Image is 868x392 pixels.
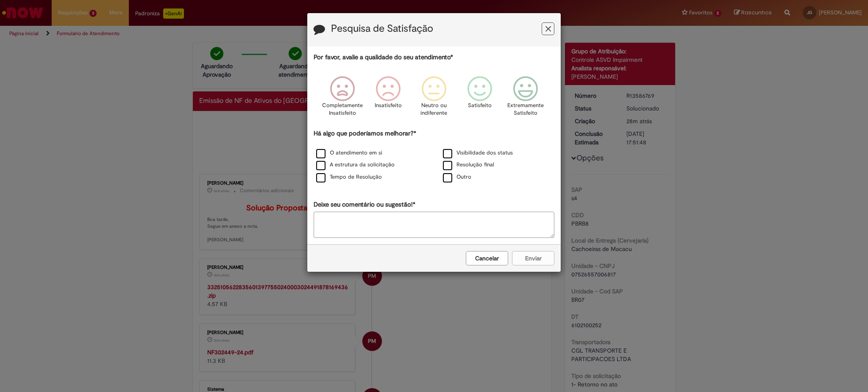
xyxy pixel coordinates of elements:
p: Completamente Insatisfeito [322,102,363,117]
p: Insatisfeito [375,102,402,110]
div: Neutro ou indiferente [412,70,456,128]
label: Deixe seu comentário ou sugestão!* [314,200,415,209]
label: Por favor, avalie a qualidade do seu atendimento* [314,53,453,62]
label: A estrutura da solicitação [316,161,395,169]
label: Resolução final [443,161,494,169]
label: Tempo de Resolução [316,173,382,181]
button: Cancelar [466,251,508,265]
label: O atendimento em si [316,149,382,157]
label: Outro [443,173,471,181]
label: Pesquisa de Satisfação [331,23,433,34]
div: Satisfeito [458,70,501,128]
p: Satisfeito [468,102,492,110]
div: Completamente Insatisfeito [320,70,364,128]
label: Visibilidade dos status [443,149,513,157]
p: Extremamente Satisfeito [507,102,544,117]
div: Insatisfeito [367,70,410,128]
div: Extremamente Satisfeito [504,70,547,128]
p: Neutro ou indiferente [419,102,449,117]
div: Há algo que poderíamos melhorar?* [314,129,554,184]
